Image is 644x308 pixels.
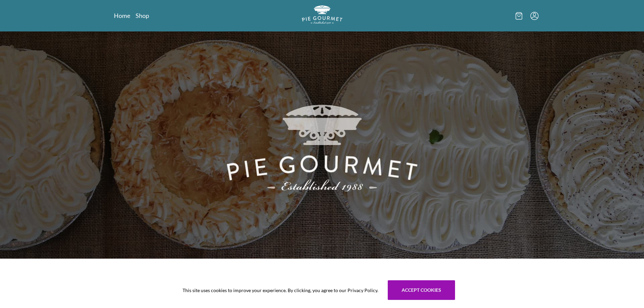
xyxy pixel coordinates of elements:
a: Shop [136,11,149,20]
button: Accept cookies [388,280,455,300]
a: Logo [302,5,342,26]
button: Menu [530,12,539,20]
a: Home [114,11,130,20]
img: logo [302,5,342,24]
span: This site uses cookies to improve your experience. By clicking, you agree to our Privacy Policy. [183,287,378,294]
